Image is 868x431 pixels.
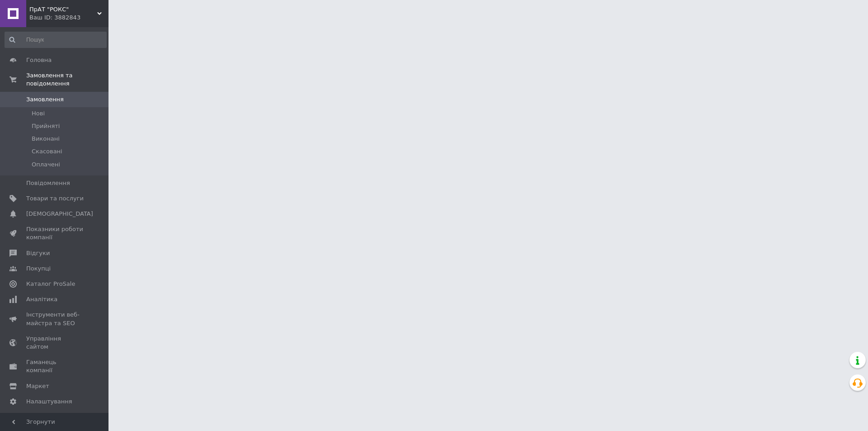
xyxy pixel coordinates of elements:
[5,32,107,48] input: Пошук
[26,71,108,88] span: Замовлення та повідомлення
[26,358,84,374] span: Гаманець компанії
[26,398,72,406] span: Налаштування
[26,210,93,218] span: [DEMOGRAPHIC_DATA]
[32,147,62,156] span: Скасовані
[26,56,52,64] span: Головна
[26,194,84,203] span: Товари та послуги
[26,280,75,288] span: Каталог ProSale
[26,382,49,390] span: Маркет
[26,225,84,242] span: Показники роботи компанії
[26,295,57,303] span: Аналітика
[26,179,70,187] span: Повідомлення
[26,311,84,327] span: Інструменти веб-майстра та SEO
[29,5,97,14] span: ПрАТ "РОКС"
[29,14,108,22] div: Ваш ID: 3882843
[32,109,45,118] span: Нові
[26,249,50,257] span: Відгуки
[26,95,64,104] span: Замовлення
[26,335,84,351] span: Управління сайтом
[32,161,60,169] span: Оплачені
[32,122,60,130] span: Прийняті
[26,265,51,273] span: Покупці
[32,135,60,143] span: Виконані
